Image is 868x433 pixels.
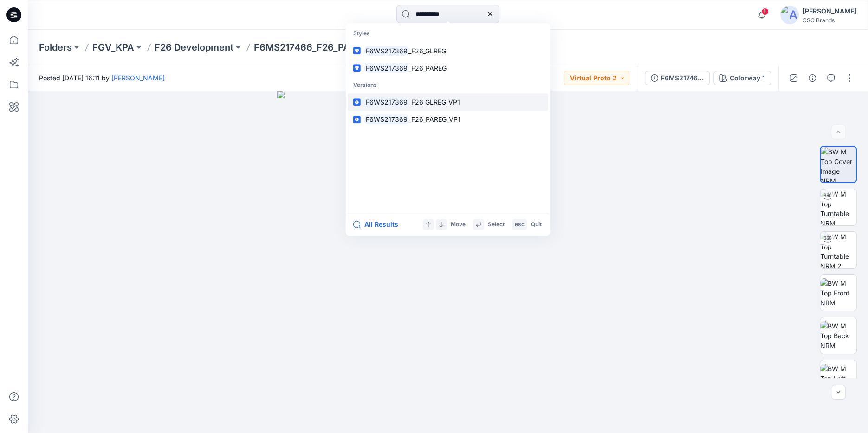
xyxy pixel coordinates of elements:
[348,111,548,128] a: F6WS217369_F26_PAREG_VP1
[820,278,856,308] img: BW M Top Front NRM
[111,74,165,82] a: [PERSON_NAME]
[348,77,548,94] p: Versions
[408,47,446,55] span: _F26_GLREG
[92,41,134,54] a: FGV_KPA
[713,71,771,85] button: Colorway 1
[820,321,856,350] img: BW M Top Back NRM
[408,98,460,106] span: _F26_GLREG_VP1
[515,220,525,230] p: esc
[761,8,769,15] span: 1
[803,17,856,24] div: CSC Brands
[348,42,548,59] a: F6WS217369_F26_GLREG
[348,93,548,111] a: F6WS217369_F26_GLREG_VP1
[661,73,704,83] div: F6MS217466_F26_PAREG_VP2
[353,219,404,230] button: All Results
[348,25,548,42] p: Styles
[155,41,233,54] a: F26 Development
[39,73,165,83] span: Posted [DATE] 16:11 by
[820,364,856,393] img: BW M Top Left NRM
[364,63,409,73] mark: F6WS217369
[408,64,447,72] span: _F26_PAREG
[254,41,369,54] p: F6MS217466_F26_PAREG
[364,46,409,56] mark: F6WS217369
[364,97,409,108] mark: F6WS217369
[408,115,460,123] span: _F26_PAREG_VP1
[277,91,619,433] img: eyJhbGciOiJIUzI1NiIsImtpZCI6IjAiLCJzbHQiOiJzZXMiLCJ0eXAiOiJKV1QifQ.eyJkYXRhIjp7InR5cGUiOiJzdG9yYW...
[821,147,856,182] img: BW M Top Cover Image NRM
[803,6,856,17] div: [PERSON_NAME]
[645,71,710,85] button: F6MS217466_F26_PAREG_VP2
[364,114,409,125] mark: F6WS217369
[348,59,548,77] a: F6WS217369_F26_PAREG
[805,71,820,85] button: Details
[730,73,765,83] div: Colorway 1
[531,220,542,230] p: Quit
[780,6,799,24] img: avatar
[820,189,856,225] img: BW M Top Turntable NRM
[39,41,72,54] a: Folders
[488,220,505,230] p: Select
[451,220,466,230] p: Move
[820,232,856,268] img: BW M Top Turntable NRM 2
